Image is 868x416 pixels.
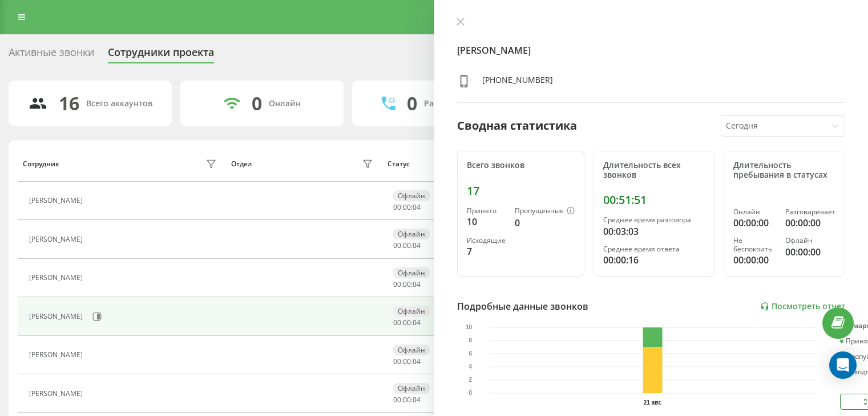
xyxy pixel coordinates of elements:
[413,279,421,289] span: 04
[733,161,835,180] div: Длительность пребывания в статусах
[467,161,575,170] div: Всего звонков
[733,208,776,216] div: Онлайн
[393,319,421,327] div: : :
[393,395,401,405] span: 00
[86,99,152,109] div: Всего аккаунтов
[467,215,506,229] div: 10
[393,242,421,250] div: : :
[515,207,575,216] div: Пропущенные
[643,399,661,406] text: 21 авг.
[393,396,421,404] div: : :
[603,245,705,253] div: Среднее время ответа
[29,390,86,398] div: [PERSON_NAME]
[469,390,472,396] text: 0
[603,225,705,238] div: 00:03:03
[403,241,411,250] span: 00
[603,193,705,207] div: 00:51:51
[785,245,835,259] div: 00:00:00
[393,202,401,212] span: 00
[393,345,430,355] div: Офлайн
[393,203,421,211] div: : :
[29,313,86,321] div: [PERSON_NAME]
[403,357,411,366] span: 00
[108,46,214,64] div: Сотрудники проекта
[393,267,430,278] div: Офлайн
[457,117,577,134] div: Сводная статистика
[785,208,835,216] div: Разговаривает
[413,357,421,366] span: 04
[393,190,430,201] div: Офлайн
[603,216,705,224] div: Среднее время разговора
[515,216,575,230] div: 0
[413,318,421,327] span: 04
[603,161,705,180] div: Длительность всех звонков
[760,302,845,311] a: Посмотреть отчет
[269,99,301,109] div: Онлайн
[603,253,705,267] div: 00:00:16
[59,93,79,114] div: 16
[29,235,86,243] div: [PERSON_NAME]
[469,363,472,370] text: 4
[407,93,417,114] div: 0
[469,377,472,383] text: 2
[467,184,575,198] div: 17
[403,318,411,327] span: 00
[733,253,776,267] div: 00:00:00
[413,395,421,405] span: 04
[393,357,401,366] span: 00
[29,351,86,359] div: [PERSON_NAME]
[403,279,411,289] span: 00
[829,351,857,379] div: Open Intercom Messenger
[393,229,430,239] div: Офлайн
[467,245,506,258] div: 7
[393,306,430,317] div: Офлайн
[393,279,401,289] span: 00
[424,99,486,109] div: Разговаривают
[9,46,94,64] div: Активные звонки
[403,202,411,212] span: 00
[785,216,835,230] div: 00:00:00
[467,207,506,215] div: Принято
[457,43,846,57] h4: [PERSON_NAME]
[482,74,553,91] div: [PHONE_NUMBER]
[231,160,252,168] div: Отдел
[469,350,472,357] text: 6
[393,241,401,250] span: 00
[23,160,59,168] div: Сотрудник
[393,281,421,289] div: : :
[733,237,776,253] div: Не беспокоить
[387,160,410,168] div: Статус
[403,395,411,405] span: 00
[252,93,262,114] div: 0
[29,197,86,205] div: [PERSON_NAME]
[469,337,472,343] text: 8
[393,383,430,394] div: Офлайн
[466,324,473,330] text: 10
[413,241,421,250] span: 04
[413,202,421,212] span: 04
[733,216,776,230] div: 00:00:00
[29,274,86,282] div: [PERSON_NAME]
[393,358,421,366] div: : :
[785,237,835,245] div: Офлайн
[457,299,588,313] div: Подробные данные звонков
[467,237,506,245] div: Исходящие
[393,318,401,327] span: 00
